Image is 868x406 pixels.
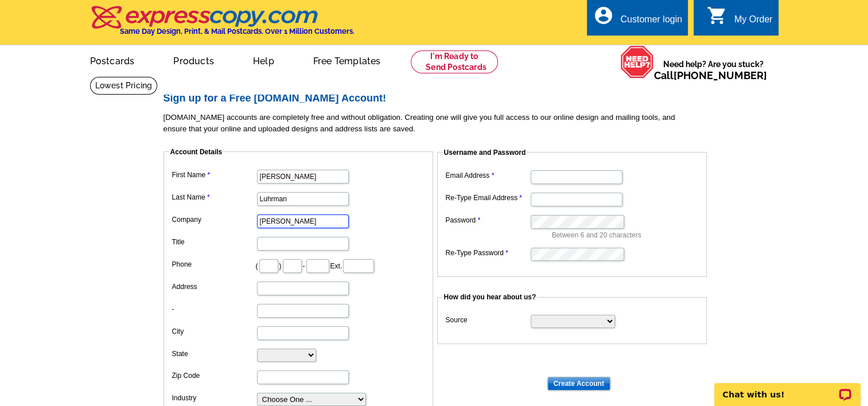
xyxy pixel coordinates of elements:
[620,45,654,79] img: help
[620,14,682,30] div: Customer login
[172,282,256,292] label: Address
[446,248,530,258] label: Re-Type Password
[593,5,613,26] i: account_circle
[295,46,399,73] a: Free Templates
[120,27,355,36] h4: Same Day Design, Print, & Mail Postcards. Over 1 Million Customers.
[172,214,256,225] label: Company
[707,5,727,26] i: shopping_cart
[547,377,610,391] input: Create Account
[443,292,538,302] legend: How did you hear about us?
[654,58,773,81] span: Need help? Are you stuck?
[72,46,153,73] a: Postcards
[707,370,868,406] iframe: LiveChat chat widget
[446,215,530,225] label: Password
[552,230,701,240] p: Between 6 and 20 characters
[172,370,256,381] label: Zip Code
[172,259,256,270] label: Phone
[155,46,232,73] a: Products
[172,326,256,337] label: City
[164,92,714,105] h2: Sign up for a Free [DOMAIN_NAME] Account!
[707,13,773,27] a: shopping_cart My Order
[172,304,256,314] label: -
[734,14,773,30] div: My Order
[593,13,682,27] a: account_circle Customer login
[90,14,355,36] a: Same Day Design, Print, & Mail Postcards. Over 1 Million Customers.
[169,256,427,274] dd: ( ) - Ext.
[446,193,530,203] label: Re-Type Email Address
[172,237,256,247] label: Title
[164,112,714,135] p: [DOMAIN_NAME] accounts are completely free and without obligation. Creating one will give you ful...
[172,192,256,202] label: Last Name
[446,315,530,325] label: Source
[172,170,256,180] label: First Name
[446,170,530,181] label: Email Address
[172,349,256,359] label: State
[169,147,224,157] legend: Account Details
[674,69,767,81] a: [PHONE_NUMBER]
[443,147,527,158] legend: Username and Password
[172,393,256,403] label: Industry
[235,46,293,73] a: Help
[654,69,767,81] span: Call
